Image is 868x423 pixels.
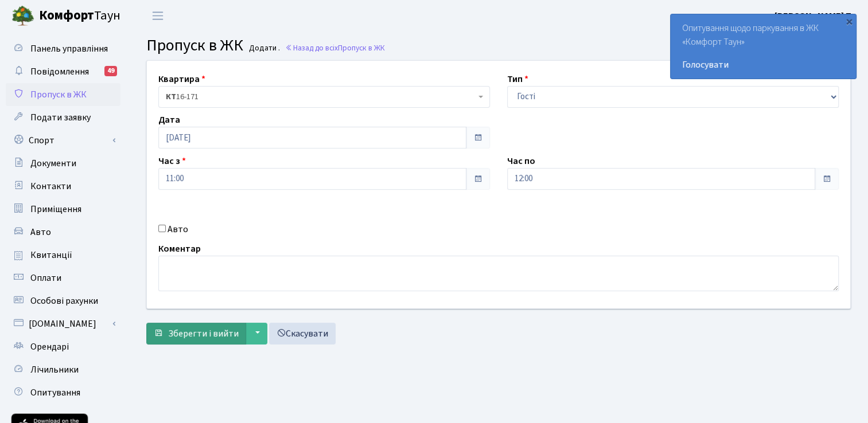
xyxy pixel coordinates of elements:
[6,221,120,244] a: Авто
[30,340,69,353] span: Орендарі
[6,335,120,358] a: Орендарі
[166,91,476,103] span: <b>КТ</b>&nbsp;&nbsp;&nbsp;&nbsp;16-171
[6,267,120,289] a: Оплати
[158,113,180,127] label: Дата
[158,242,201,256] label: Коментар
[30,295,98,307] span: Особові рахунки
[166,91,176,103] b: КТ
[6,198,120,221] a: Приміщення
[682,58,844,72] a: Голосувати
[6,37,120,60] a: Панель управління
[30,203,81,216] span: Приміщення
[158,154,186,168] label: Час з
[247,44,280,53] small: Додати .
[843,15,855,27] div: ×
[6,60,120,83] a: Повідомлення49
[269,323,336,344] a: Скасувати
[6,244,120,267] a: Квитанції
[338,42,385,53] span: Пропуск в ЖК
[30,111,91,124] span: Подати заявку
[6,312,120,335] a: [DOMAIN_NAME]
[39,6,120,26] span: Таун
[507,154,535,168] label: Час по
[158,72,205,86] label: Квартира
[6,129,120,152] a: Спорт
[30,272,61,284] span: Оплати
[104,66,117,76] div: 49
[158,86,490,108] span: <b>КТ</b>&nbsp;&nbsp;&nbsp;&nbsp;16-171
[30,65,89,78] span: Повідомлення
[6,83,120,106] a: Пропуск в ЖК
[6,358,120,381] a: Лічильники
[168,327,239,340] span: Зберегти і вийти
[774,10,854,22] b: [PERSON_NAME] П.
[143,6,172,25] button: Переключити навігацію
[39,6,94,25] b: Комфорт
[30,88,87,101] span: Пропуск в ЖК
[6,106,120,129] a: Подати заявку
[6,175,120,198] a: Контакти
[671,14,856,79] div: Опитування щодо паркування в ЖК «Комфорт Таун»
[30,386,80,399] span: Опитування
[168,222,188,236] label: Авто
[30,226,51,238] span: Авто
[30,363,79,376] span: Лічильники
[6,381,120,404] a: Опитування
[507,72,528,86] label: Тип
[30,157,76,170] span: Документи
[774,9,854,23] a: [PERSON_NAME] П.
[30,42,108,55] span: Панель управління
[6,152,120,175] a: Документи
[30,180,71,193] span: Контакти
[146,323,246,344] button: Зберегти і вийти
[285,42,385,53] a: Назад до всіхПропуск в ЖК
[6,289,120,312] a: Особові рахунки
[146,34,243,57] span: Пропуск в ЖК
[30,249,72,261] span: Квитанції
[11,5,34,28] img: logo.png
